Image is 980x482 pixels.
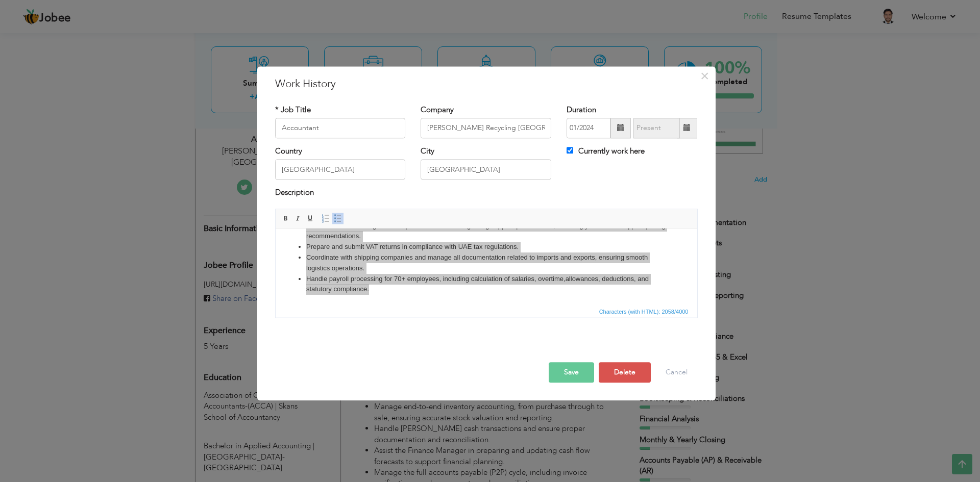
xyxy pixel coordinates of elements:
[697,68,713,84] button: Close
[421,146,434,157] label: City
[292,213,304,224] a: Italic
[31,45,391,67] li: Handle payroll processing for 70+ employees, including calculation of salaries, overtime,allowanc...
[275,188,314,198] label: Description
[275,105,311,115] label: * Job Title
[597,307,691,316] span: Characters (with HTML): 2058/4000
[280,213,291,224] a: Bold
[305,213,316,224] a: Underline
[599,362,651,383] button: Delete
[275,146,302,157] label: Country
[421,105,454,115] label: Company
[549,362,594,383] button: Save
[332,213,344,224] a: Insert/Remove Bulleted List
[31,13,391,24] li: Prepare and submit VAT returns in compliance with UAE tax regulations.
[276,229,697,305] iframe: Rich Text Editor, workEditor
[567,146,645,157] label: Currently work here
[655,362,698,383] button: Cancel
[700,67,709,85] span: ×
[567,105,596,115] label: Duration
[567,147,573,154] input: Currently work here
[31,24,391,45] li: Coordinate with shipping companies and manage all documentation related to imports and exports, e...
[597,307,692,316] div: Statistics
[275,77,698,92] h3: Work History
[633,118,680,138] input: Present
[320,213,331,224] a: Insert/Remove Numbered List
[567,118,610,138] input: From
